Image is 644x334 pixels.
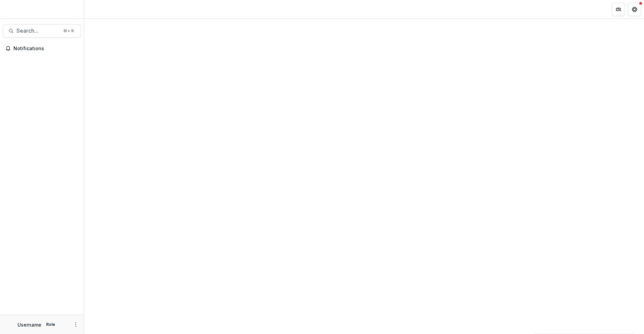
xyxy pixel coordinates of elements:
button: More [72,321,80,329]
button: Search... [3,24,81,38]
span: Notifications [13,46,78,52]
nav: breadcrumb [87,4,115,14]
button: Notifications [3,43,81,54]
p: Username [17,321,41,328]
span: Search... [16,28,59,34]
button: Get Help [628,3,641,16]
p: Role [44,322,57,328]
button: Partners [612,3,625,16]
div: ⌘ + K [62,27,75,35]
